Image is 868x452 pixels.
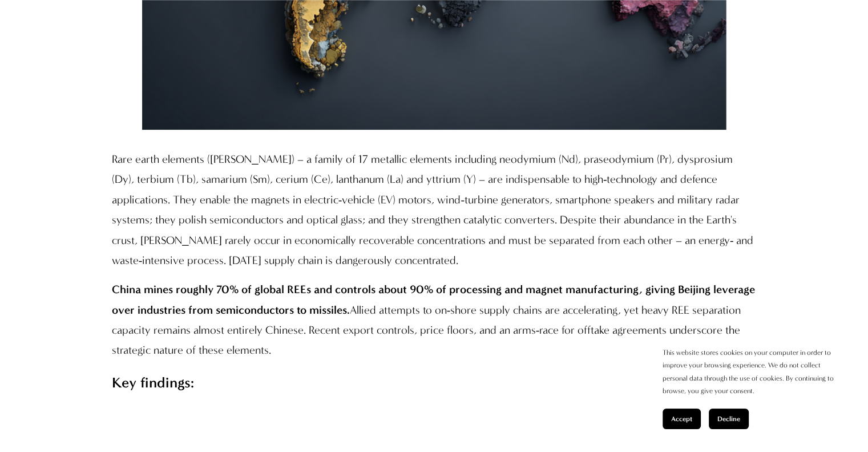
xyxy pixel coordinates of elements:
[651,335,857,441] section: Cookie banner
[112,283,758,316] strong: China mines roughly 70% of global REEs and controls about 90% of processing and magnet manufactur...
[112,279,757,361] p: Allied attempts to on‑shore supply chains are accelerating, yet heavy REE separation capacity rem...
[112,374,194,391] strong: Key findings:
[709,409,749,429] button: Decline
[663,409,701,429] button: Accept
[671,415,692,423] span: Accept
[112,149,757,270] p: Rare earth elements ([PERSON_NAME]) – a family of 17 metallic elements including neodymium (Nd), ...
[717,415,740,423] span: Decline
[663,346,845,397] p: This website stores cookies on your computer in order to improve your browsing experience. We do ...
